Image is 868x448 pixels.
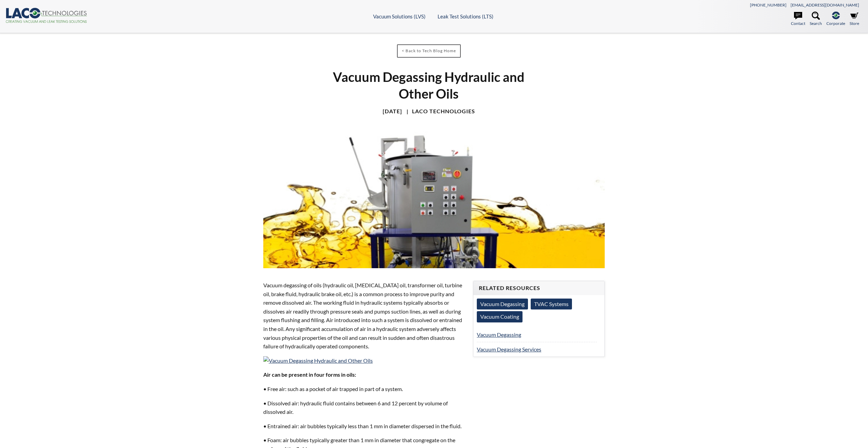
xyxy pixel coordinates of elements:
[791,2,859,8] a: [EMAIL_ADDRESS][DOMAIN_NAME]
[479,285,599,292] h4: Related Resources
[750,2,786,8] a: [PHONE_NUMBER]
[403,108,475,115] h4: LACO Technologies
[477,331,521,338] a: Vacuum Degassing
[810,12,822,27] a: Search
[263,399,465,416] p: • Dissolved air: hydraulic fluid contains between 6 and 12 percent by volume of dissolved air.
[791,12,805,27] a: Contact
[373,13,426,19] a: Vacuum Solutions (LVS)
[397,44,461,58] a: < Back to Tech Blog Home
[531,299,572,309] a: TVAC Systems
[263,356,373,365] img: Vacuum Degassing Hydraulic and Other Oils
[263,371,356,378] strong: Air can be present in four forms in oils:
[477,346,541,352] a: Vacuum Degassing Services
[263,281,465,351] p: Vacuum degassing of oils (hydraulic oil, [MEDICAL_DATA] oil, transformer oil, turbine oil, brake ...
[850,12,859,27] a: Store
[477,311,523,322] a: Vacuum Coating
[315,69,543,102] h1: Vacuum Degassing Hydraulic and Other Oils
[826,20,845,27] span: Corporate
[438,13,494,19] a: Leak Test Solutions (LTS)
[477,299,528,309] a: Vacuum Degassing
[263,385,465,393] p: • Free air: such as a pocket of air trapped in part of a system.
[263,422,465,431] p: • Entrained air: air bubbles typically less than 1 mm in diameter dispersed in the fluid.
[383,108,402,115] h4: [DATE]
